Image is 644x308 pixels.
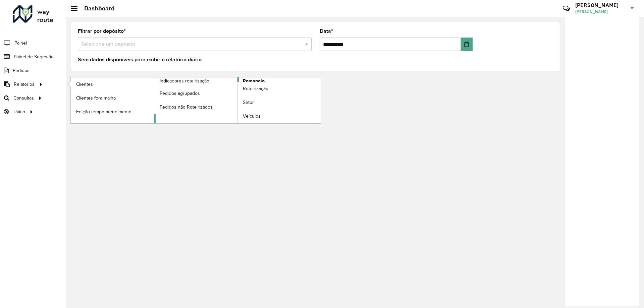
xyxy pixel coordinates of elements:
span: Tático [13,108,25,115]
label: Sem dados disponíveis para exibir o relatório diário [78,56,202,64]
a: Clientes fora malha [71,91,154,105]
span: Romaneio [243,77,265,84]
span: Pedidos agrupados [160,90,200,97]
button: Choose Date [461,38,473,51]
span: Indicadores roteirização [160,77,209,84]
a: Clientes [71,77,154,91]
span: Setor [243,99,254,106]
span: Painel de Sugestão [14,53,54,60]
span: Pedidos [13,67,30,74]
span: Relatórios [14,81,35,88]
a: Contato Rápido [559,1,574,16]
span: Clientes [76,81,93,88]
span: Pedidos não Roteirizados [160,104,213,111]
a: Pedidos agrupados [154,86,237,100]
span: Veículos [243,113,261,120]
a: Veículos [237,110,321,123]
a: Indicadores roteirização [71,77,237,123]
h2: Dashboard [77,5,115,12]
a: Romaneio [154,77,321,123]
a: Roteirização [237,82,321,96]
span: Consultas [13,95,34,102]
span: Clientes fora malha [76,95,116,102]
label: Data [320,27,333,35]
a: Edição tempo atendimento [71,105,154,118]
span: Roteirização [243,85,268,92]
a: Pedidos não Roteirizados [154,100,237,114]
span: Edição tempo atendimento [76,108,131,115]
span: [PERSON_NAME] [575,9,626,15]
span: Painel [14,40,27,47]
label: Filtrar por depósito [78,27,126,35]
a: Setor [237,96,321,109]
h3: [PERSON_NAME] [575,2,626,8]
